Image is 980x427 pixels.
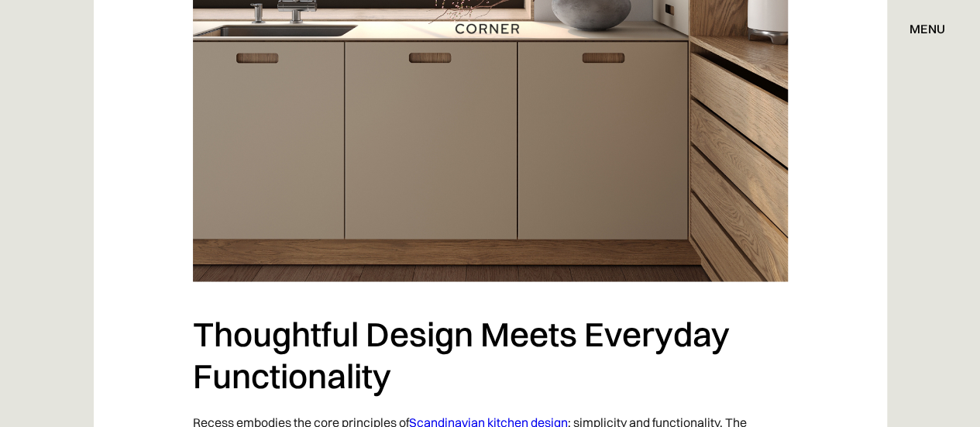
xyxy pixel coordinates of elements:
div: menu [910,22,945,35]
div: menu [894,15,945,42]
h2: Thoughtful Design Meets Everyday Functionality [193,312,788,397]
a: home [458,19,522,39]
